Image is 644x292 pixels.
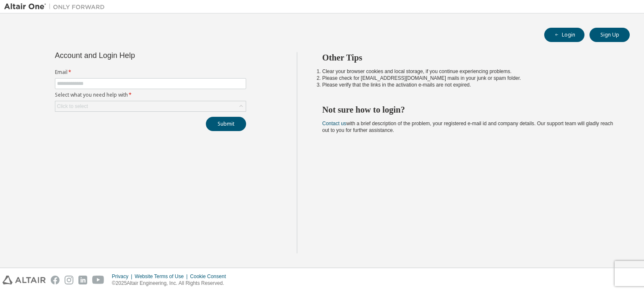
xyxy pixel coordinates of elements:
[206,117,246,131] button: Submit
[57,103,88,110] div: Click to select
[4,3,109,11] img: Altair One
[589,28,630,42] button: Sign Up
[322,75,615,82] li: Please check for [EMAIL_ADDRESS][DOMAIN_NAME] mails in your junk or spam folder.
[190,273,231,280] div: Cookie Consent
[55,52,208,59] div: Account and Login Help
[322,121,613,133] span: with a brief description of the problem, your registered e-mail id and company details. Our suppo...
[322,104,615,115] h2: Not sure how to login?
[322,121,346,126] a: Contact us
[544,28,584,42] button: Login
[55,92,246,98] label: Select what you need help with
[322,82,615,88] li: Please verify that the links in the activation e-mails are not expired.
[55,101,246,111] div: Click to select
[322,52,615,63] h2: Other Tips
[92,276,104,284] img: youtube.svg
[322,68,615,75] li: Clear your browser cookies and local storage, if you continue experiencing problems.
[65,276,73,284] img: instagram.svg
[3,276,46,284] img: altair_logo.svg
[112,280,231,287] p: © 2025 Altair Engineering, Inc. All Rights Reserved.
[112,273,135,280] div: Privacy
[55,69,246,76] label: Email
[51,276,60,284] img: facebook.svg
[135,273,190,280] div: Website Terms of Use
[78,276,87,284] img: linkedin.svg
